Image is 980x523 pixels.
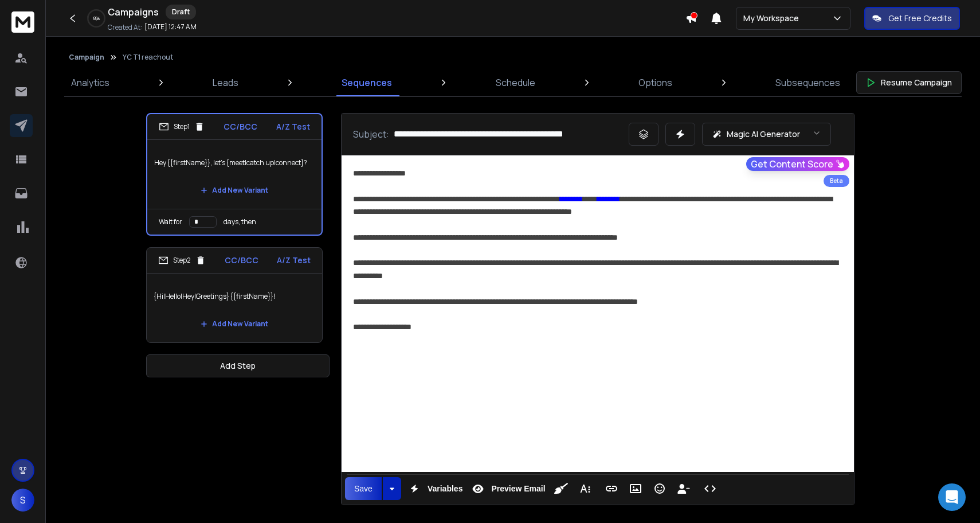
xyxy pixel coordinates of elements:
p: Created At: [108,23,142,32]
p: Analytics [71,76,109,89]
p: YC T1 reachout [123,53,173,62]
div: Open Intercom Messenger [938,483,966,511]
p: Subsequences [775,76,840,89]
button: Add New Variant [191,179,277,202]
p: My Workspace [743,13,803,24]
p: Wait for [159,217,182,227]
p: 8 % [93,15,100,22]
div: Beta [824,175,849,187]
p: Hey {{firstName}}, let's {meet|catch up|connect}? [154,147,315,179]
p: {Hi|Hello|Hey|Greetings} {{firstName}}! [154,280,315,313]
p: Options [638,76,672,89]
span: Preview Email [489,484,547,494]
div: Draft [166,5,196,19]
button: Get Content Score [746,157,849,171]
p: CC/BCC [225,255,258,266]
a: Subsequences [769,69,847,96]
button: Emoticons [649,477,671,500]
div: Step 1 [159,122,205,132]
button: Clean HTML [550,477,572,500]
button: Insert Link (⌘K) [601,477,622,500]
button: Resume Campaign [856,71,962,94]
a: Leads [206,69,245,96]
li: Step2CC/BCCA/Z Test{Hi|Hello|Hey|Greetings} {{firstName}}!Add New Variant [146,247,323,343]
button: Magic AI Generator [702,123,831,146]
p: [DATE] 12:47 AM [144,22,197,32]
a: Analytics [64,69,116,96]
h1: Campaigns [108,5,159,19]
p: A/Z Test [276,121,310,132]
button: Variables [403,477,465,500]
a: Sequences [335,69,399,96]
button: Add Step [146,354,330,377]
button: Preview Email [467,477,547,500]
p: days, then [224,217,256,227]
button: Campaign [69,53,104,62]
button: S [11,489,34,512]
a: Options [632,69,679,96]
div: Step 2 [158,255,206,266]
button: Code View [699,477,721,500]
p: Magic AI Generator [727,128,800,140]
button: Insert Unsubscribe Link [673,477,695,500]
li: Step1CC/BCCA/Z TestHey {{firstName}}, let's {meet|catch up|connect}?Add New VariantWait fordays, ... [146,113,323,236]
p: Subject: [353,127,389,141]
button: Add New Variant [191,313,277,335]
p: Get Free Credits [888,13,952,24]
p: Leads [213,76,238,89]
button: More Text [574,477,596,500]
a: Schedule [489,69,542,96]
p: CC/BCC [224,121,257,132]
p: A/Z Test [277,255,311,266]
p: Schedule [496,76,535,89]
span: Variables [425,484,465,494]
p: Sequences [342,76,392,89]
button: Get Free Credits [864,7,960,30]
button: Save [345,477,382,500]
button: Insert Image (⌘P) [625,477,646,500]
